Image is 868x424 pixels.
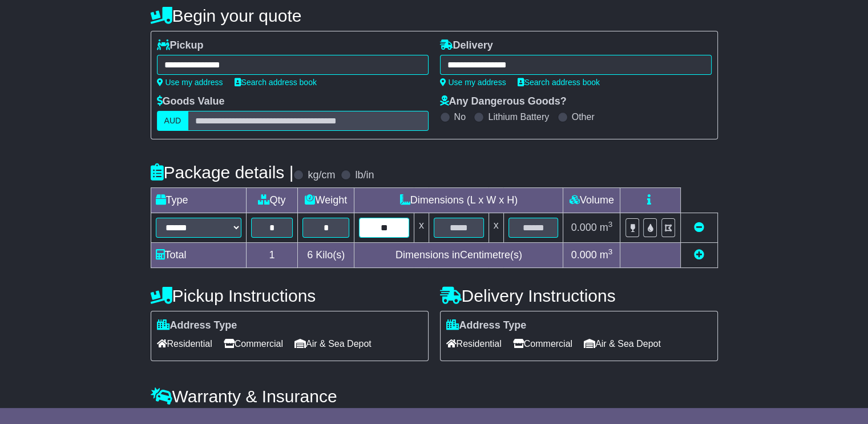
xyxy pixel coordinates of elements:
[355,169,374,182] label: lb/in
[600,249,613,261] span: m
[354,188,563,213] td: Dimensions (L x W x H)
[151,6,718,25] h4: Begin your quote
[157,95,225,108] label: Goods Value
[446,335,502,353] span: Residential
[600,222,613,233] span: m
[446,319,527,332] label: Address Type
[440,39,493,52] label: Delivery
[694,222,704,233] a: Remove this item
[151,286,429,305] h4: Pickup Instructions
[454,111,466,122] label: No
[571,249,597,261] span: 0.000
[563,188,620,213] td: Volume
[157,335,212,353] span: Residential
[518,78,600,87] a: Search address book
[298,243,354,268] td: Kilo(s)
[157,111,189,131] label: AUD
[488,213,503,243] td: x
[157,39,204,52] label: Pickup
[151,188,246,213] td: Type
[414,213,429,243] td: x
[608,247,613,256] sup: 3
[151,387,718,406] h4: Warranty & Insurance
[584,335,661,353] span: Air & Sea Depot
[440,286,718,305] h4: Delivery Instructions
[157,78,223,87] a: Use my address
[224,335,283,353] span: Commercial
[298,188,354,213] td: Weight
[294,335,372,353] span: Air & Sea Depot
[308,169,335,182] label: kg/cm
[307,249,313,261] span: 6
[571,222,597,233] span: 0.000
[157,319,237,332] label: Address Type
[354,243,563,268] td: Dimensions in Centimetre(s)
[608,220,613,229] sup: 3
[440,95,567,108] label: Any Dangerous Goods?
[246,188,298,213] td: Qty
[572,111,595,122] label: Other
[694,249,704,261] a: Add new item
[151,243,246,268] td: Total
[246,243,298,268] td: 1
[235,78,317,87] a: Search address book
[440,78,506,87] a: Use my address
[151,163,294,182] h4: Package details |
[513,335,572,353] span: Commercial
[488,111,549,122] label: Lithium Battery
